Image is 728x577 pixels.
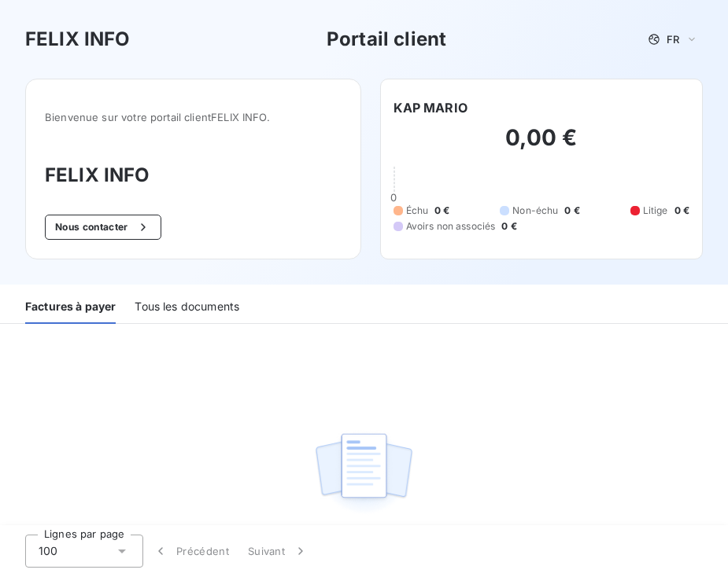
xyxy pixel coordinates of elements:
[406,204,429,218] span: Échu
[643,204,668,218] span: Litige
[390,191,397,204] span: 0
[667,33,679,46] span: FR
[143,535,238,568] button: Précédent
[25,291,116,324] div: Factures à payer
[674,204,689,218] span: 0 €
[327,25,446,53] h3: Portail client
[45,215,161,240] button: Nous contacter
[25,25,131,53] h3: FELIX INFO
[501,219,516,233] span: 0 €
[512,204,558,218] span: Non-échu
[406,219,496,233] span: Avoirs non associés
[434,204,449,218] span: 0 €
[313,424,414,522] img: empty state
[39,543,57,559] span: 100
[135,291,239,324] div: Tous les documents
[394,123,690,167] h2: 0,00 €
[45,161,342,189] h3: FELIX INFO
[394,98,467,117] h6: KAP MARIO
[238,535,318,568] button: Suivant
[45,111,342,123] span: Bienvenue sur votre portail client FELIX INFO .
[564,204,579,218] span: 0 €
